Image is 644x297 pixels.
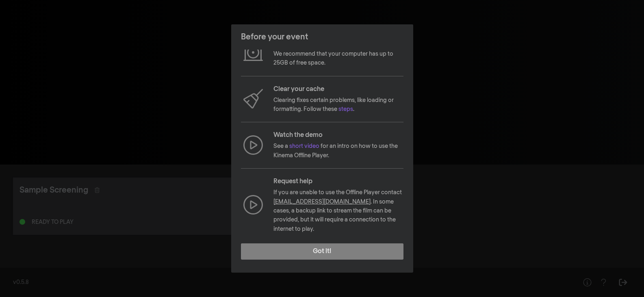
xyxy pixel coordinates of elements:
p: Request help [273,177,403,186]
p: If you are unable to use the Offline Player contact . In some cases, a backup link to stream the ... [273,188,403,234]
p: Clearing fixes certain problems, like loading or formatting. Follow these . [273,96,403,114]
a: short video [289,143,319,149]
button: Got it! [241,243,403,260]
a: steps [338,106,353,112]
p: See a for an intro on how to use the Kinema Offline Player. [273,142,403,160]
a: [EMAIL_ADDRESS][DOMAIN_NAME] [273,199,371,205]
header: Before your event [231,24,413,50]
p: Watch the demo [273,130,403,140]
p: We recommend that your computer has up to 25GB of free space. [273,50,403,68]
p: Clear your cache [273,85,403,94]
